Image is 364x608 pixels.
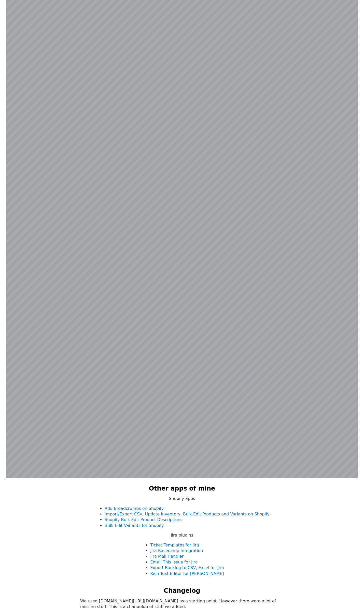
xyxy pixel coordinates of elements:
[105,523,164,528] a: Bulk Edit Variants for Shopify
[105,512,270,516] a: Import/Export CSV, Update Inventory, Bulk Edit Products and Variants on Shopify
[149,484,215,493] h2: Other apps of mine
[150,565,224,570] a: Export Backlog to CSV, Excel for Jira
[105,506,164,511] a: Add Breadcrumbs on Shopify
[150,548,203,553] a: Jira Basecamp Integration
[150,554,184,559] a: Jira Mail Handler
[150,560,198,565] a: Email This Issue for Jira
[105,517,183,522] a: Shopify Bulk Edit Product Descriptions
[150,571,224,576] a: Rich Text Editor for [PERSON_NAME]
[164,587,200,595] h2: Changelog
[150,543,199,547] a: Ticket Templates for Jira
